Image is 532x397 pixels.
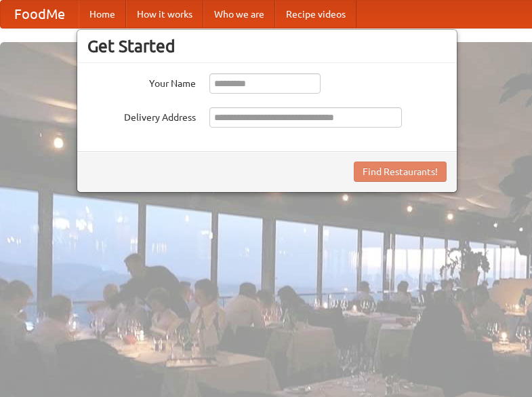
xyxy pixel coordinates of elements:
[79,1,126,28] a: Home
[87,73,196,90] label: Your Name
[203,1,275,28] a: Who we are
[275,1,356,28] a: Recipe videos
[87,36,447,56] h3: Get Started
[126,1,203,28] a: How it works
[354,162,447,182] button: Find Restaurants!
[1,1,79,28] a: FoodMe
[87,107,196,124] label: Delivery Address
